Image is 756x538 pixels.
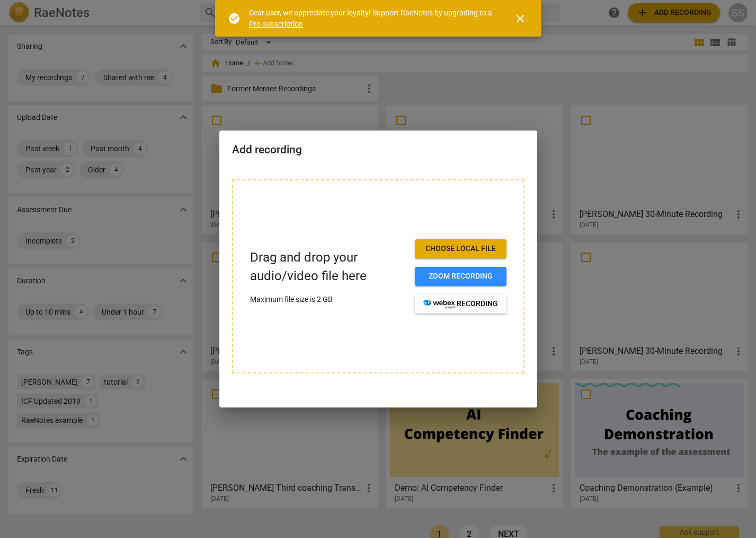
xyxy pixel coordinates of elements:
span: recording [423,299,498,309]
h2: Add recording [232,143,524,157]
div: Dear user, we appreciate your loyalty! Support RaeNotes by upgrading to a [249,7,495,29]
p: Drag and drop your audio/video file here [250,248,406,285]
span: Zoom recording [423,271,498,282]
button: Choose local file [415,239,506,258]
span: Choose local file [423,244,498,254]
button: Zoom recording [415,267,506,286]
button: recording [415,294,506,314]
span: check_circle [228,12,241,25]
button: Close [508,6,533,31]
p: Maximum file size is 2 GB [250,294,406,305]
a: Pro subscription [249,20,303,28]
span: close [514,12,527,25]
